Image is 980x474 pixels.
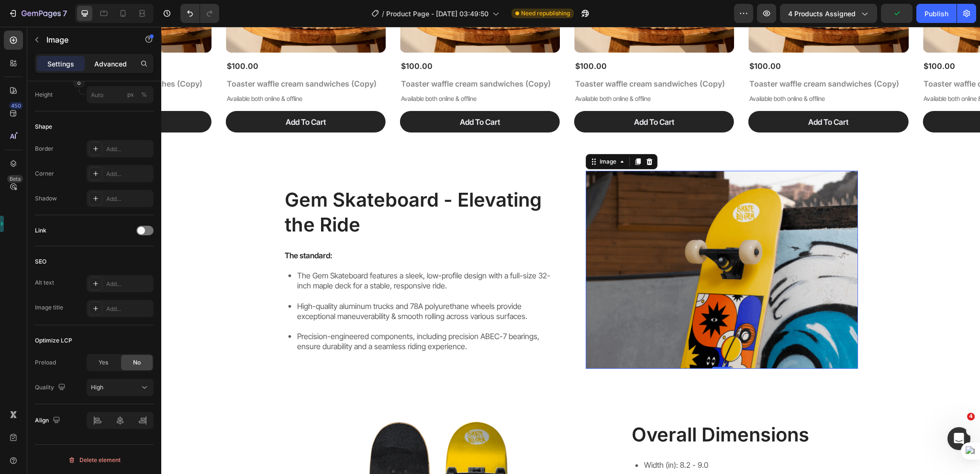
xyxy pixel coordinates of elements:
[788,9,856,19] span: 4 products assigned
[180,4,219,23] div: Undo/Redo
[99,358,108,367] span: Yes
[106,305,151,313] div: Add...
[413,51,573,63] h1: Toaster waffle cream sandwiches (Copy)
[141,90,147,99] div: %
[161,27,980,474] iframe: To enrich screen reader interactions, please activate Accessibility in Grammarly extension settings
[35,414,62,427] div: Align
[587,84,747,106] button: Add To Cart
[469,395,696,421] h2: Overall Dimensions
[35,278,54,287] div: Alt text
[46,34,128,45] p: Image
[299,90,339,100] div: Add To Cart
[35,169,54,178] div: Corner
[4,4,71,23] button: 7
[916,4,957,23] button: Publish
[123,224,394,234] p: The standard:
[35,303,63,312] div: Image title
[106,280,151,288] div: Add...
[106,195,151,203] div: Add...
[35,257,46,266] div: SEO
[136,305,393,325] p: Precision-engineered components, including precision ABEC-7 bearings, ensure durability and a sea...
[125,89,136,100] button: %
[521,9,570,18] span: Need republishing
[122,160,395,211] h2: Gem Skateboard - Elevating the Ride
[239,51,399,63] h1: Toaster waffle cream sandwiches (Copy)
[35,452,154,468] button: Delete element
[136,244,393,264] p: The Gem Skateboard features a sleek, low-profile design with a full-size 32-inch maple deck for a...
[761,33,921,45] div: $100.00
[239,84,399,106] button: Add To Cart
[386,9,489,19] span: Product Page - [DATE] 03:49:50
[587,33,747,45] div: $100.00
[588,68,746,76] p: Available both online & offline
[587,51,747,63] h1: Toaster waffle cream sandwiches (Copy)
[761,84,921,106] button: Add To Cart
[924,9,948,19] div: Publish
[414,68,572,76] p: Available both online & offline
[35,336,72,345] div: Optimize LCP
[967,413,975,420] span: 4
[94,59,127,69] p: Advanced
[87,379,154,396] button: High
[240,68,398,76] p: Available both online & offline
[762,68,920,76] p: Available both online & offline
[483,434,558,442] p: Width (in): 8.2 - 9.0
[106,145,151,154] div: Add...
[239,33,399,45] div: $100.00
[413,33,573,45] div: $100.00
[35,358,56,367] div: Preload
[35,144,54,153] div: Border
[91,384,103,391] span: High
[106,170,151,178] div: Add...
[136,275,393,295] p: High-quality aluminum trucks and 78A polyurethane wheels provide exceptional maneuverability & sm...
[35,194,57,203] div: Shadow
[63,8,67,19] p: 7
[483,446,558,454] p: Length (in): 31.50
[47,59,74,69] p: Settings
[382,9,384,19] span: /
[947,427,970,450] iframe: Intercom live chat
[436,131,457,139] div: Image
[9,102,23,110] div: 450
[473,90,513,100] div: Add To Cart
[87,86,154,103] input: px%
[35,226,46,235] div: Link
[35,381,67,394] div: Quality
[424,144,697,342] img: gempages_487246676436714711-577ce5c9-e659-4c34-983e-7a9506956009.webp
[35,122,52,131] div: Shape
[761,51,921,63] h1: Toaster waffle cream sandwiches (Copy)
[138,89,150,100] button: px
[35,90,53,99] label: Height
[780,4,877,23] button: 4 products assigned
[127,90,134,99] div: px
[133,358,141,367] span: No
[68,454,121,466] div: Delete element
[413,84,573,106] button: Add To Cart
[7,175,23,183] div: Beta
[647,90,687,100] div: Add To Cart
